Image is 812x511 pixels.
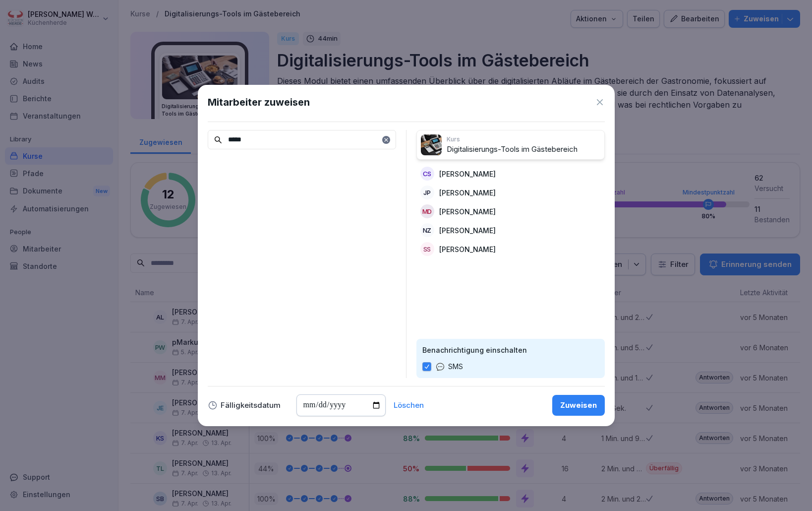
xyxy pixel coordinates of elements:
p: SMS [448,361,463,372]
button: Zuweisen [552,395,605,416]
p: Fälligkeitsdatum [221,402,281,409]
div: Zuweisen [560,400,597,411]
p: [PERSON_NAME] [439,206,496,217]
div: MD [420,204,434,218]
div: SS [420,242,434,256]
p: [PERSON_NAME] [439,244,496,255]
p: [PERSON_NAME] [439,188,496,198]
div: CS [420,167,434,181]
p: [PERSON_NAME] [439,169,496,179]
p: [PERSON_NAME] [439,225,496,236]
div: JP [420,186,434,199]
div: NZ [420,223,434,237]
p: Kurs [447,135,600,144]
button: Löschen [394,402,424,409]
p: Digitalisierungs-Tools im Gästebereich [447,144,600,155]
h1: Mitarbeiter zuweisen [208,95,310,110]
p: Benachrichtigung einschalten [422,345,599,355]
